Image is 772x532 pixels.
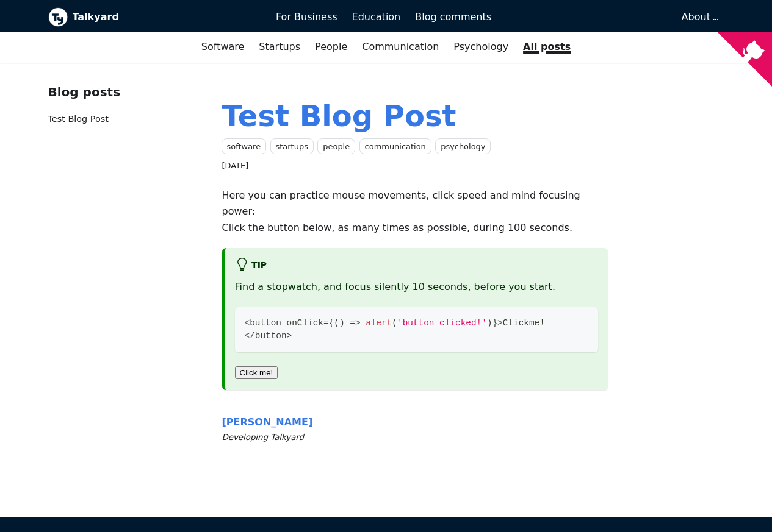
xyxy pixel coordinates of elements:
button: Click me! [235,366,278,379]
div: Blog posts [48,82,203,102]
span: ) [487,318,492,328]
span: Click [503,318,529,328]
a: Startups [251,37,308,57]
span: button onClick [250,318,323,328]
a: Software [194,37,252,57]
a: Communication [355,37,446,57]
span: Education [352,11,401,23]
span: Blog comments [415,11,491,23]
a: Education [345,7,408,27]
a: psychology [435,138,491,155]
h5: tip [235,258,599,274]
a: software [222,138,267,155]
a: People [308,37,355,57]
a: Psychology [446,37,516,57]
span: > [287,331,292,341]
span: ) [339,318,345,328]
a: Blog comments [408,7,499,27]
p: Here you can practice mouse movements, click speed and mind focusing power: Click the button belo... [222,188,608,236]
span: => [350,318,360,328]
small: Developing Talkyard [222,431,608,444]
b: Talkyard [73,9,259,25]
a: people [317,138,355,155]
span: < [245,318,250,328]
p: Find a stopwatch, and focus silently 10 seconds, before you start. [235,279,599,295]
span: [PERSON_NAME] [222,416,313,428]
span: } [492,318,497,328]
span: me [529,318,539,328]
span: ( [334,318,339,328]
a: For Business [269,7,345,27]
span: 'button clicked!' [397,318,487,328]
a: Test Blog Post [48,114,109,124]
a: Test Blog Post [222,99,456,133]
a: Talkyard logoTalkyard [48,7,259,27]
nav: Blog recent posts navigation [48,82,203,137]
a: communication [359,138,431,155]
a: startups [270,138,314,155]
a: All posts [516,37,578,57]
span: button [255,331,287,341]
img: Talkyard logo [48,7,68,27]
a: About [682,11,717,23]
span: > [497,318,503,328]
span: = [323,318,329,328]
span: < [245,331,250,341]
span: / [250,331,255,341]
span: alert [366,318,392,328]
span: ( [392,318,397,328]
span: { [329,318,334,328]
span: For Business [276,11,337,23]
time: [DATE] [222,161,249,170]
span: ! [539,318,545,328]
